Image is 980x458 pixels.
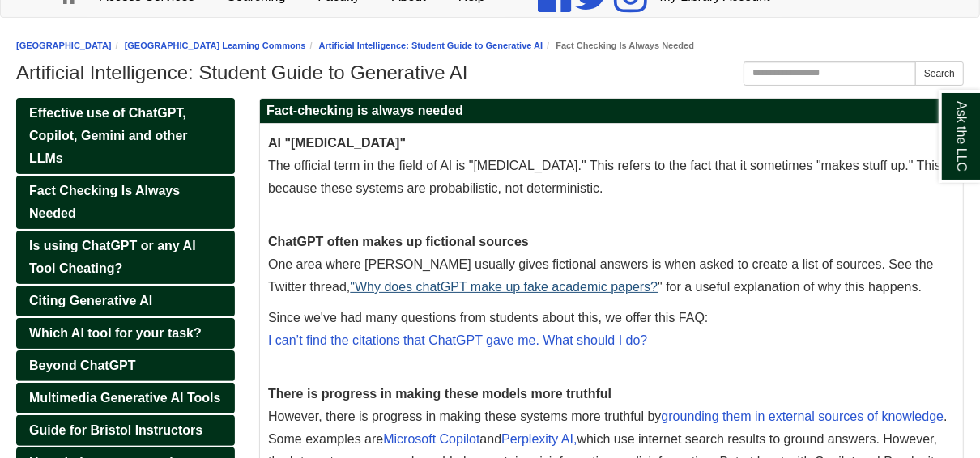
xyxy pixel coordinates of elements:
[268,307,955,375] p: Since we've had many questions from students about this, we offer this FAQ:
[16,61,964,84] h1: Artificial Intelligence: Student Guide to Generative AI
[16,98,235,174] a: Effective use of ChatGPT, Copilot, Gemini and other LLMs
[29,326,202,340] span: Which AI tool for your task?
[915,61,964,86] button: Search
[16,415,235,446] a: Guide for Bristol Instructors
[268,136,406,150] strong: AI "[MEDICAL_DATA]"
[543,38,694,53] li: Fact Checking Is Always Needed
[268,231,955,299] p: One area where [PERSON_NAME] usually gives fictional answers is when asked to create a list of so...
[16,176,235,229] a: Fact Checking Is Always Needed
[29,423,202,437] span: Guide for Bristol Instructors
[268,235,529,248] strong: ChatGPT often makes up fictional sources
[16,350,235,381] a: Beyond ChatGPT
[29,106,188,165] span: Effective use of ChatGPT, Copilot, Gemini and other LLMs
[16,383,235,413] a: Multimedia Generative AI Tools
[16,286,235,316] a: Citing Generative AI
[29,358,136,372] span: Beyond ChatGPT
[29,294,152,307] span: Citing Generative AI
[125,40,306,50] a: [GEOGRAPHIC_DATA] Learning Commons
[350,280,658,294] a: "Why does chatGPT make up fake academic papers?
[29,391,221,405] span: Multimedia Generative AI Tools
[268,333,647,347] a: I can’t find the citations that ChatGPT gave me. What should I do?
[383,432,479,446] a: Microsoft Copilot
[16,318,235,349] a: Which AI tool for your task?
[16,231,235,284] a: Is using ChatGPT or any AI Tool Cheating?
[16,40,112,50] a: [GEOGRAPHIC_DATA]
[29,239,196,275] span: Is using ChatGPT or any AI Tool Cheating?
[29,184,180,220] span: Fact Checking Is Always Needed
[260,99,963,124] h2: Fact-checking is always needed
[319,40,543,50] a: Artificial Intelligence: Student Guide to Generative AI
[268,387,611,401] strong: There is progress in making these models more truthful
[16,38,964,53] nav: breadcrumb
[268,132,955,223] p: The official term in the field of AI is "[MEDICAL_DATA]." This refers to the fact that it sometim...
[501,432,577,446] a: Perplexity AI,
[662,409,944,423] a: grounding them in external sources of knowledge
